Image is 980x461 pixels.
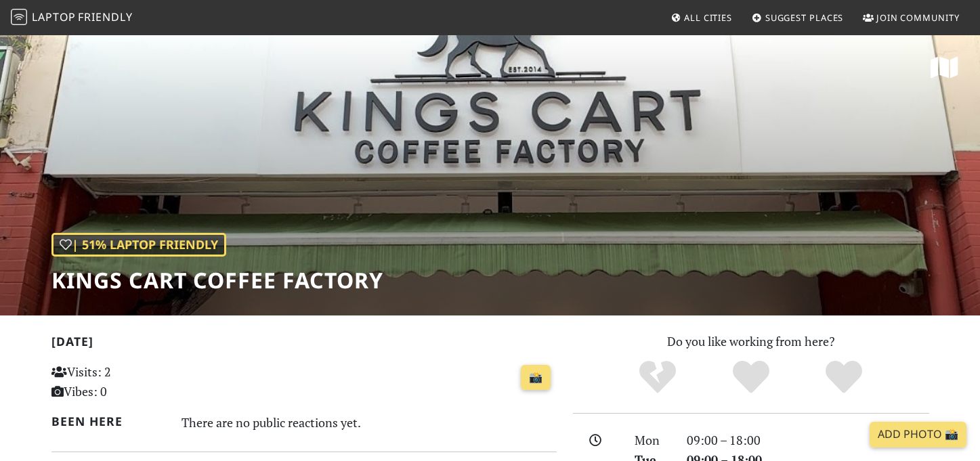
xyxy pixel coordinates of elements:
a: Join Community [857,5,965,30]
span: Join Community [876,12,960,24]
img: LaptopFriendly [11,9,27,25]
p: Visits: 2 Vibes: 0 [51,362,209,401]
a: Add Photo 📸 [870,422,966,447]
h2: [DATE] [51,334,557,354]
div: There are no public reactions yet. [182,412,557,433]
p: Do you like working from here? [573,332,929,351]
div: Yes [704,359,798,396]
h2: Been here [51,414,166,429]
span: Suggest Places [765,12,844,24]
a: LaptopFriendly LaptopFriendly [11,6,133,30]
a: All Cities [665,5,738,30]
div: | 51% Laptop Friendly [51,233,226,257]
span: All Cities [684,12,732,24]
div: Mon [626,431,678,450]
div: No [611,359,704,396]
h1: Kings Cart Coffee Factory [51,267,383,293]
a: 📸 [521,365,551,391]
span: Friendly [78,9,132,24]
div: Definitely! [797,359,891,396]
a: Suggest Places [746,5,849,30]
div: 09:00 – 18:00 [679,431,937,450]
span: Laptop [32,9,76,24]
